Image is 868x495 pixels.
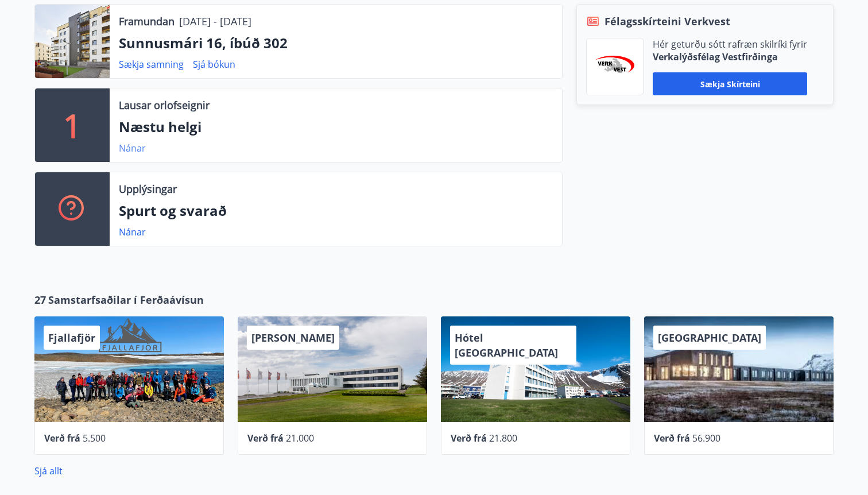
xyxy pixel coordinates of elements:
[34,292,46,307] span: 27
[119,142,146,154] a: Nánar
[48,292,204,307] span: Samstarfsaðilar í Ferðaávísun
[119,181,177,196] p: Upplýsingar
[193,58,235,71] a: Sjá bókun
[119,98,210,113] p: Lausar orlofseignir
[179,14,251,29] p: [DATE] - [DATE]
[658,331,761,345] span: [GEOGRAPHIC_DATA]
[653,72,807,95] button: Sækja skírteini
[286,432,314,444] span: 21.000
[83,432,106,444] span: 5.500
[44,432,80,444] span: Verð frá
[251,331,335,345] span: [PERSON_NAME]
[119,14,175,29] p: Framundan
[119,117,553,137] p: Næstu helgi
[595,56,634,78] img: jihgzMk4dcgjRAW2aMgpbAqQEG7LZi0j9dOLAUvz.png
[654,432,690,444] span: Verð frá
[653,38,807,51] p: Hér geturðu sótt rafræn skilríki fyrir
[489,432,517,444] span: 21.800
[604,14,730,29] span: Félagsskírteini Verkvest
[692,432,720,444] span: 56.900
[247,432,284,444] span: Verð frá
[34,465,63,477] a: Sjá allt
[119,33,553,53] p: Sunnusmári 16, íbúð 302
[119,201,553,221] p: Spurt og svarað
[455,331,558,359] span: Hótel [GEOGRAPHIC_DATA]
[653,51,807,63] p: Verkalýðsfélag Vestfirðinga
[119,226,146,238] a: Nánar
[119,58,184,71] a: Sækja samning
[48,331,95,345] span: Fjallafjör
[63,103,82,147] p: 1
[451,432,487,444] span: Verð frá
